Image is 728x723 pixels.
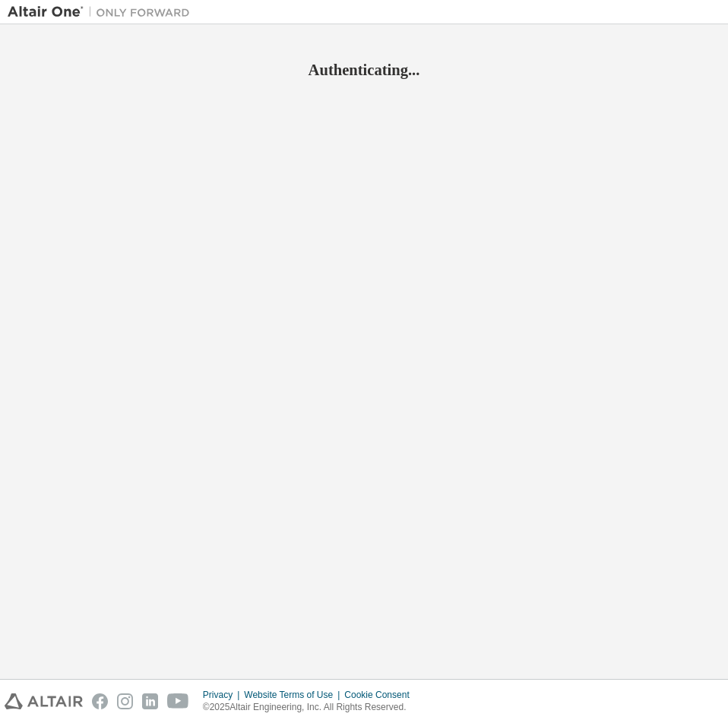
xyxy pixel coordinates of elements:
[344,689,418,701] div: Cookie Consent
[5,693,83,709] img: altair_logo.svg
[203,689,244,701] div: Privacy
[117,693,133,709] img: instagram.svg
[203,701,419,714] p: © 2025 Altair Engineering, Inc. All Rights Reserved.
[142,693,158,709] img: linkedin.svg
[92,693,108,709] img: facebook.svg
[8,60,720,80] h2: Authenticating...
[167,693,189,709] img: youtube.svg
[8,5,198,20] img: Altair One
[244,689,344,701] div: Website Terms of Use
